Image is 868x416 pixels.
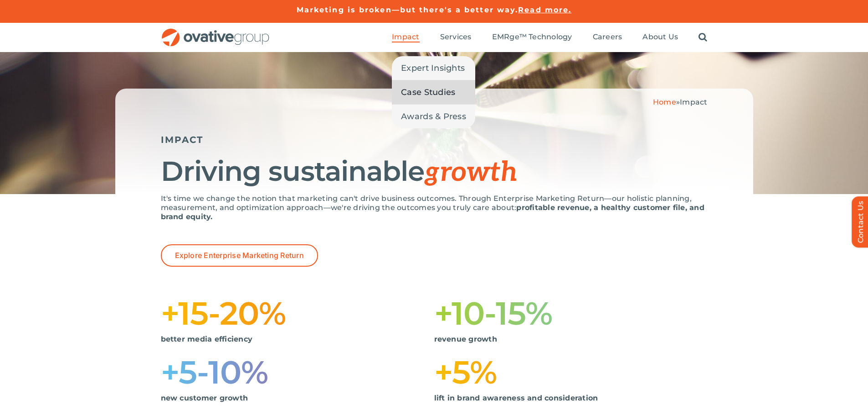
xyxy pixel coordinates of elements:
[161,335,253,343] strong: better media efficiency
[401,86,455,99] span: Case Studies
[440,32,472,42] span: Services
[680,98,707,106] span: Impact
[699,32,707,42] a: Search
[161,203,704,221] strong: profitable revenue, a healthy customer file, and brand equity.
[392,32,419,42] span: Impact
[434,335,497,343] strong: revenue growth
[593,32,622,42] span: Careers
[161,157,708,187] h1: Driving sustainable
[297,5,519,14] a: Marketing is broken—but there's a better way.
[161,194,708,221] p: It's time we change the notion that marketing can't drive business outcomes. Through Enterprise M...
[653,98,676,106] a: Home
[434,299,708,328] h1: +10-15%
[440,32,472,42] a: Services
[161,394,248,402] strong: new customer growth
[642,32,678,42] span: About Us
[518,5,571,14] a: Read more.
[434,358,708,387] h1: +5%
[593,32,622,42] a: Careers
[392,23,707,52] nav: Menu
[392,56,475,80] a: Expert Insights
[161,134,708,145] h5: IMPACT
[401,110,466,123] span: Awards & Press
[424,156,517,189] span: growth
[161,299,434,328] h1: +15-20%
[175,251,304,260] span: Explore Enterprise Marketing Return
[161,27,270,36] a: OG_Full_horizontal_RGB
[392,105,475,128] a: Awards & Press
[392,32,419,42] a: Impact
[392,80,475,104] a: Case Studies
[492,32,572,42] span: EMRge™ Technology
[653,98,708,106] span: »
[161,244,318,267] a: Explore Enterprise Marketing Return
[642,32,678,42] a: About Us
[434,394,598,402] strong: lift in brand awareness and consideration
[401,62,465,74] span: Expert Insights
[161,358,434,387] h1: +5-10%
[492,32,572,42] a: EMRge™ Technology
